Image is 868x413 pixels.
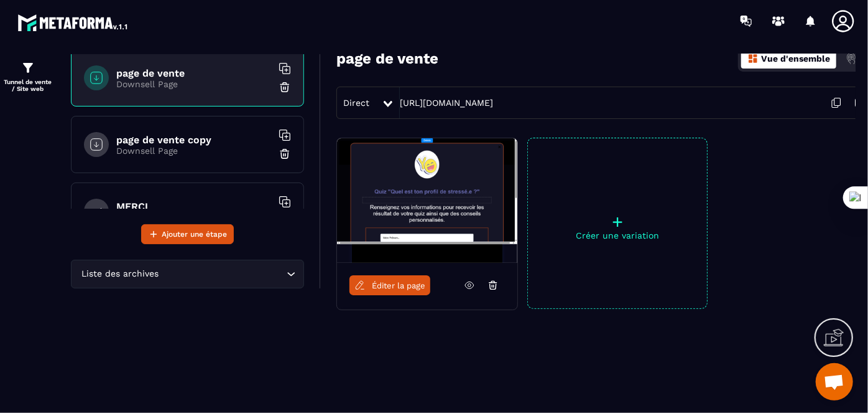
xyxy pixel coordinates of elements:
div: Search for option [71,260,304,288]
h6: MERCI [116,201,272,212]
a: Éditer la page [349,275,430,295]
span: Ajouter une étape [162,228,227,240]
span: Éditer la page [372,281,425,290]
p: + [528,213,707,230]
img: logo [17,11,129,34]
button: Ajouter une étape [141,224,234,244]
a: formationformationTunnel de vente / Site web [3,51,53,102]
a: Ouvrir le chat [816,363,853,401]
img: actions.d6e523a2.png [846,53,857,64]
p: Downsell Page [116,146,272,156]
input: Search for option [162,267,284,281]
a: [URL][DOMAIN_NAME] [400,98,493,108]
span: Liste des archives [79,267,162,281]
img: formation [21,60,35,75]
h6: page de vente copy [116,134,272,146]
img: dashboard-orange.40269519.svg [747,53,759,64]
img: trash [279,81,291,93]
img: image [337,138,517,263]
p: Vue d'ensemble [761,54,830,64]
span: Direct [343,98,369,108]
h6: page de vente [116,67,272,79]
h3: page de vente [336,50,438,67]
p: Créer une variation [528,230,707,240]
p: Tunnel de vente / Site web [3,78,53,92]
img: trash [279,148,291,160]
p: Downsell Page [116,79,272,89]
